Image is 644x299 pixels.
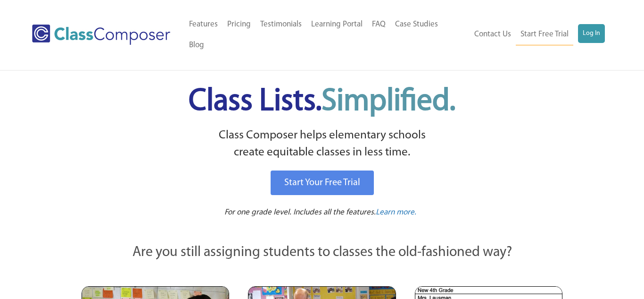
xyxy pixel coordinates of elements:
span: Learn more. [376,208,416,216]
a: Contact Us [470,24,516,45]
p: Are you still assigning students to classes the old-fashioned way? [82,242,562,263]
span: Simplified. [322,86,455,117]
span: Start Your Free Trial [284,178,360,188]
a: Pricing [223,14,256,35]
span: Class Lists. [189,86,455,117]
a: Learning Portal [306,14,367,35]
a: Start Your Free Trial [271,171,374,195]
a: Log In [578,24,605,43]
a: Blog [184,35,209,56]
a: FAQ [367,14,390,35]
a: Case Studies [390,14,443,35]
a: Learn more. [376,207,416,219]
a: Features [184,14,223,35]
nav: Header Menu [184,14,467,56]
img: Class Composer [32,25,170,45]
span: For one grade level. Includes all the features. [224,208,376,216]
nav: Header Menu [467,24,604,45]
a: Testimonials [256,14,306,35]
a: Start Free Trial [516,24,573,45]
p: Class Composer helps elementary schools create equitable classes in less time. [80,127,564,162]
